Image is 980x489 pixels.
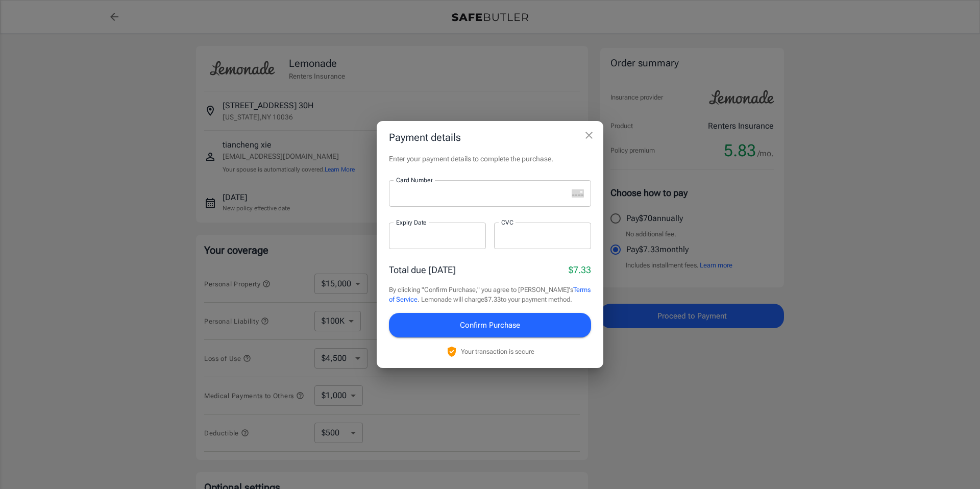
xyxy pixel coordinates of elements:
label: Card Number [396,176,432,184]
p: Your transaction is secure [461,347,534,356]
p: Enter your payment details to complete the purchase. [389,154,591,164]
label: Expiry Date [396,218,427,227]
button: close [579,125,599,145]
iframe: Secure card number input frame [396,188,568,198]
iframe: Secure CVC input frame [501,231,584,240]
h2: Payment details [377,121,603,154]
span: Confirm Purchase [460,319,520,332]
p: By clicking "Confirm Purchase," you agree to [PERSON_NAME]'s . Lemonade will charge $7.33 to your... [389,285,591,305]
button: Confirm Purchase [389,313,591,337]
label: CVC [501,218,513,227]
svg: unknown [572,189,584,198]
p: Total due [DATE] [389,263,456,277]
p: $7.33 [569,263,591,277]
iframe: Secure expiration date input frame [396,231,479,240]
